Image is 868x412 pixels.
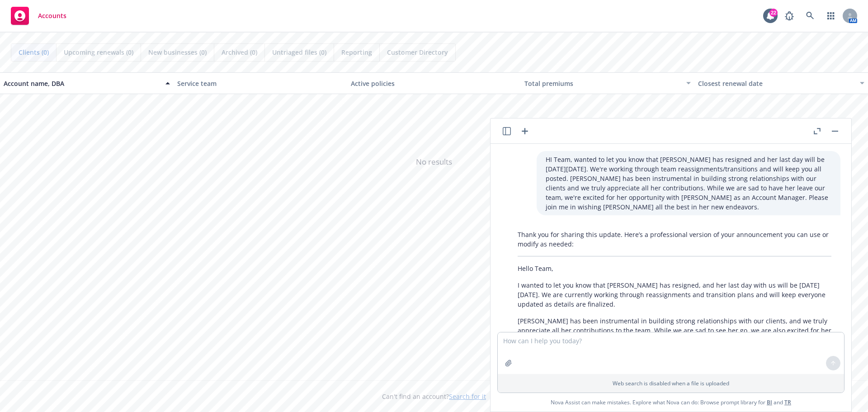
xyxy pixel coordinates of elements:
[822,7,840,25] a: Switch app
[780,7,798,25] a: Report a Bug
[551,393,791,412] span: Nova Assist can make mistakes. Explore what Nova can do: Browse prompt library for and
[341,47,372,57] span: Reporting
[801,7,819,25] a: Search
[518,264,831,273] p: Hello Team,
[387,47,448,57] span: Customer Directory
[174,72,347,94] button: Service team
[694,72,868,94] button: Closest renewal date
[222,47,257,57] span: Archived (0)
[521,72,694,94] button: Total premiums
[382,392,486,401] span: Can't find an account?
[64,47,133,57] span: Upcoming renewals (0)
[449,392,486,401] a: Search for it
[784,398,791,406] a: TR
[4,79,160,88] div: Account name, DBA
[518,230,831,249] p: Thank you for sharing this update. Here’s a professional version of your announcement you can use...
[503,379,839,387] p: Web search is disabled when a file is uploaded
[524,79,681,88] div: Total premiums
[351,79,517,88] div: Active policies
[148,47,207,57] span: New businesses (0)
[769,9,778,17] div: 22
[7,3,70,28] a: Accounts
[347,72,521,94] button: Active policies
[177,79,344,88] div: Service team
[546,155,831,212] p: HI Team, wanted to let you know that [PERSON_NAME] has resigned and her last day will be [DATE][D...
[38,12,66,19] span: Accounts
[518,280,831,309] p: I wanted to let you know that [PERSON_NAME] has resigned, and her last day with us will be [DATE]...
[19,47,49,57] span: Clients (0)
[272,47,326,57] span: Untriaged files (0)
[518,316,831,345] p: [PERSON_NAME] has been instrumental in building strong relationships with our clients, and we tru...
[767,398,772,406] a: BI
[698,79,854,88] div: Closest renewal date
